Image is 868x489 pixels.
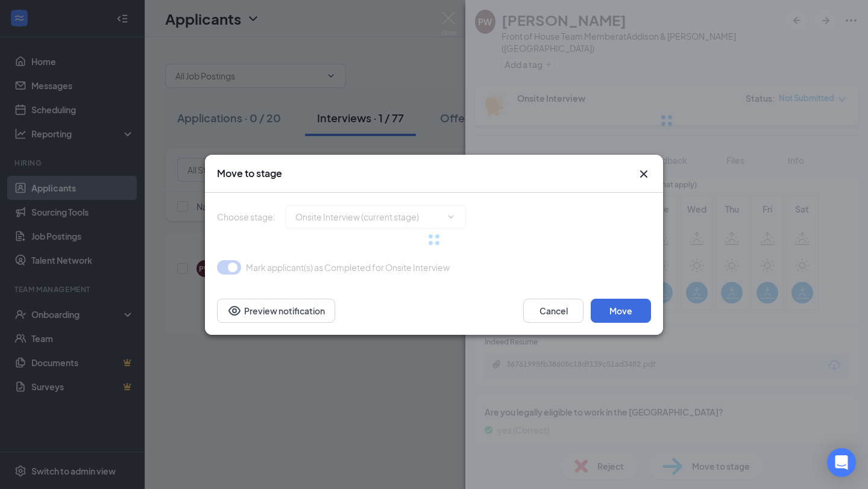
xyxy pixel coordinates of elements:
[637,167,651,181] button: Close
[217,167,282,180] h3: Move to stage
[523,299,583,323] button: Cancel
[227,304,242,318] svg: Eye
[637,167,651,181] svg: Cross
[217,299,335,323] button: Preview notificationEye
[591,299,651,323] button: Move
[827,448,856,477] div: Open Intercom Messenger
